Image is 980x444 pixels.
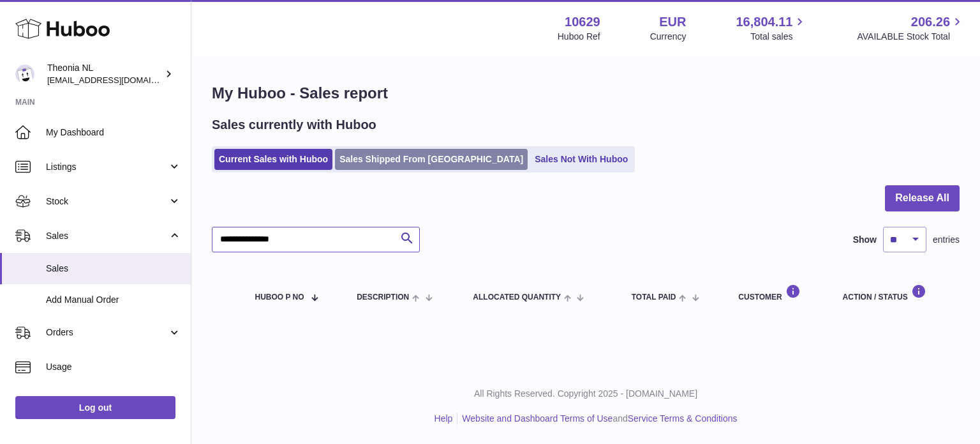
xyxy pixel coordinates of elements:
p: All Rights Reserved. Copyright 2025 - [DOMAIN_NAME] [202,388,970,400]
label: Show [853,234,877,246]
span: 16,804.11 [736,13,792,31]
span: Usage [46,361,181,373]
a: 206.26 AVAILABLE Stock Total [857,13,965,43]
img: info@wholesomegoods.eu [15,65,34,84]
span: Total paid [632,293,676,302]
button: Release All [885,185,960,211]
div: Customer [738,284,817,302]
span: Description [357,293,409,302]
span: Total sales [750,31,807,43]
span: Add Manual Order [46,294,181,306]
strong: EUR [659,13,686,31]
span: 206.26 [911,13,950,31]
a: Help [434,413,453,424]
span: AVAILABLE Stock Total [857,31,965,43]
span: [EMAIL_ADDRESS][DOMAIN_NAME] [47,75,188,85]
span: Huboo P no [255,293,304,302]
div: Currency [650,31,687,43]
div: Action / Status [843,284,947,302]
a: Log out [15,396,175,419]
a: Current Sales with Huboo [214,149,332,170]
span: Listings [46,161,168,173]
span: Sales [46,230,168,242]
span: ALLOCATED Quantity [473,293,561,302]
div: Huboo Ref [558,31,600,43]
a: 16,804.11 Total sales [736,13,807,43]
h1: My Huboo - Sales report [212,83,960,103]
span: My Dashboard [46,126,181,139]
span: entries [933,234,960,246]
a: Sales Shipped From [GEOGRAPHIC_DATA] [335,149,528,170]
span: Orders [46,326,168,339]
a: Sales Not With Huboo [530,149,632,170]
li: and [457,413,737,425]
strong: 10629 [565,13,600,31]
h2: Sales currently with Huboo [212,116,376,134]
a: Website and Dashboard Terms of Use [462,413,612,424]
span: Stock [46,195,168,208]
span: Sales [46,263,181,275]
a: Service Terms & Conditions [628,413,738,424]
div: Theonia NL [47,62,162,86]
